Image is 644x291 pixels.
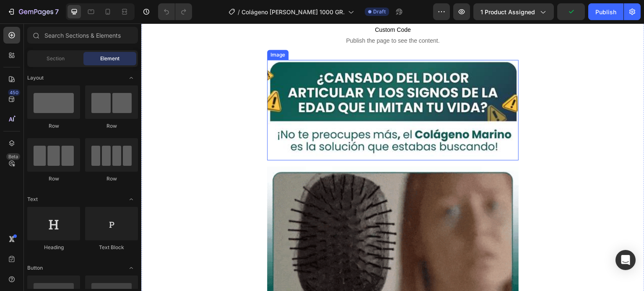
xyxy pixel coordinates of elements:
div: Beta [6,153,20,160]
span: Text [27,196,38,203]
div: Text Block [85,244,138,251]
span: Toggle open [125,71,138,85]
span: / [238,8,240,16]
span: Layout [27,74,44,82]
div: Row [27,122,80,130]
p: 7 [55,7,59,17]
div: 450 [8,89,20,96]
span: Draft [373,8,386,15]
div: Undo/Redo [158,3,192,20]
input: Search Sections & Elements [27,27,138,44]
div: Open Intercom Messenger [615,250,636,270]
span: Toggle open [125,193,138,206]
span: Toggle open [125,261,138,275]
button: 1 product assigned [473,3,554,20]
div: Publish [595,8,616,16]
iframe: Design area [141,23,644,291]
div: Heading [27,244,80,251]
div: Row [85,175,138,183]
div: Row [27,175,80,183]
span: 1 product assigned [480,8,535,16]
span: Button [27,264,43,272]
span: Colágeno [PERSON_NAME] 1000 GR. [241,8,345,16]
div: Row [85,122,138,130]
span: Section [47,55,65,62]
button: 7 [3,3,62,20]
span: Element [100,55,119,62]
button: Publish [588,3,623,20]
